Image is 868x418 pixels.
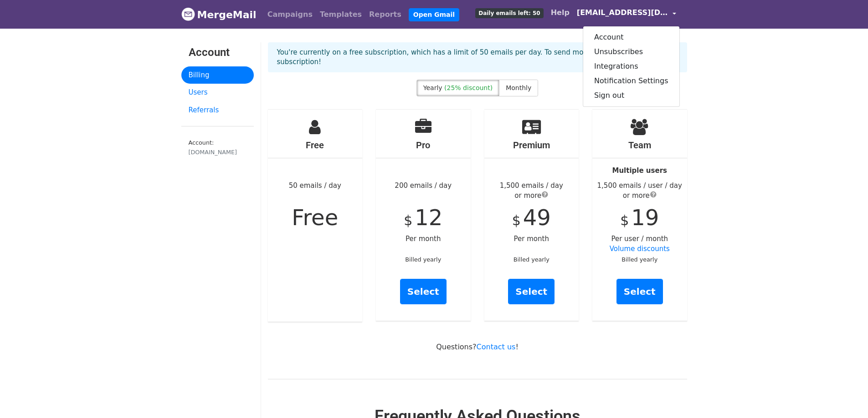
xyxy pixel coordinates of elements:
div: 200 emails / day Per month [376,110,471,321]
a: Integrations [583,59,679,74]
small: Billed yearly [621,256,657,263]
div: 50 emails / day [268,110,363,322]
a: Sign out [583,88,679,103]
h4: Team [592,140,687,151]
span: Free [292,205,338,230]
p: You're currently on a free subscription, which has a limit of 50 emails per day. To send more ema... [277,48,678,67]
span: $ [512,212,521,228]
strong: Multiple users [612,166,667,175]
span: $ [620,212,629,228]
a: Reports [365,5,405,24]
span: Yearly [423,84,442,91]
span: 12 [415,205,442,230]
a: Campaigns [264,5,316,24]
small: Account: [189,139,247,156]
img: MergeMail logo [181,7,195,21]
div: Per month [484,110,579,321]
a: Help [547,4,573,22]
div: Per user / month [592,110,687,321]
small: Billed yearly [405,256,441,263]
h4: Pro [376,140,471,151]
div: 1,500 emails / day or more [484,181,579,201]
a: Users [181,84,254,101]
a: Notification Settings [583,74,679,88]
a: Unsubscribes [583,45,679,59]
div: Виджет чата [822,374,868,418]
p: Questions? ! [268,342,687,352]
span: 19 [631,205,659,230]
span: (25% discount) [444,84,493,91]
h4: Premium [484,140,579,151]
a: Billing [181,66,254,84]
span: 49 [523,205,551,230]
a: Contact us [477,342,516,351]
a: Select [400,279,447,304]
span: [EMAIL_ADDRESS][DOMAIN_NAME] [577,7,668,18]
div: 1,500 emails / user / day or more [592,181,687,201]
a: Account [583,30,679,45]
a: Daily emails left: 50 [472,4,547,22]
a: Open Gmail [409,8,459,21]
div: [EMAIL_ADDRESS][DOMAIN_NAME] [583,26,680,107]
a: Volume discounts [610,245,670,253]
span: $ [404,212,412,228]
span: Daily emails left: 50 [475,8,543,18]
a: Select [508,279,555,304]
a: Select [616,279,663,304]
span: Monthly [506,84,531,91]
a: Templates [316,5,365,24]
h3: Account [189,46,247,59]
h4: Free [268,140,363,151]
small: Billed yearly [514,256,550,263]
a: [EMAIL_ADDRESS][DOMAIN_NAME] [573,4,680,25]
div: [DOMAIN_NAME] [189,148,247,156]
iframe: Chat Widget [822,374,868,418]
a: MergeMail [181,5,257,24]
a: Referrals [181,101,254,119]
